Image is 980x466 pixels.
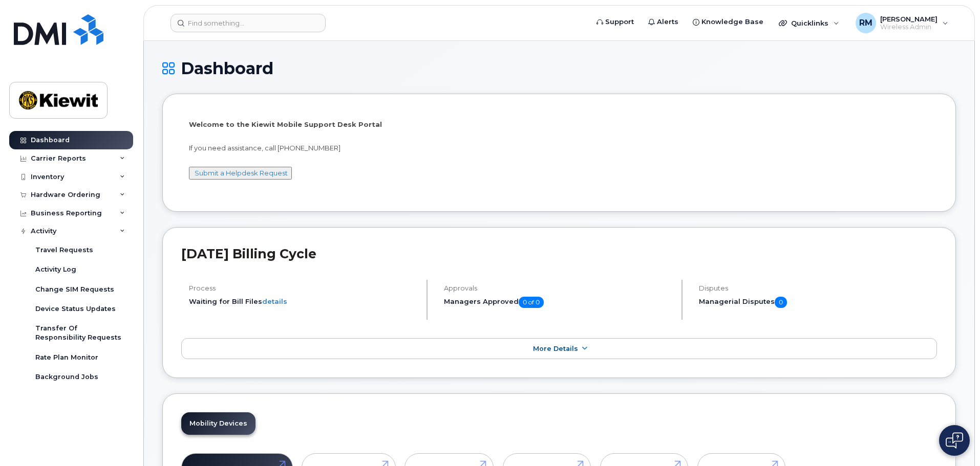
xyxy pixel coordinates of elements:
button: Submit a Helpdesk Request [189,167,292,180]
h5: Managers Approved [444,297,673,308]
h4: Process [189,284,418,292]
span: 0 [775,297,787,308]
p: If you need assistance, call [PHONE_NUMBER] [189,143,929,153]
h4: Approvals [444,284,673,292]
h5: Managerial Disputes [699,297,937,308]
a: Mobility Devices [181,412,255,435]
h1: Dashboard [162,59,956,77]
span: More Details [533,345,578,352]
a: details [262,297,287,305]
span: 0 of 0 [519,297,544,308]
a: Submit a Helpdesk Request [195,169,288,177]
li: Waiting for Bill Files [189,297,418,306]
img: Open chat [946,432,963,449]
h2: [DATE] Billing Cycle [181,246,937,261]
h4: Disputes [699,284,937,292]
p: Welcome to the Kiewit Mobile Support Desk Portal [189,120,929,129]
